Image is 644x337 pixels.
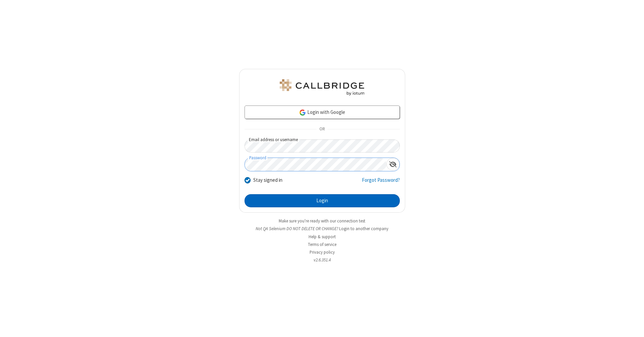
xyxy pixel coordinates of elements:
[310,249,335,255] a: Privacy policy
[245,106,400,119] a: Login with Google
[239,225,405,232] li: Not QA Selenium DO NOT DELETE OR CHANGE?
[308,242,336,247] a: Terms of service
[299,109,306,116] img: google-icon.png
[317,125,327,134] span: OR
[239,257,405,263] li: v2.6.351.4
[309,234,336,240] a: Help & support
[362,176,400,189] a: Forgot Password?
[279,218,365,224] a: Make sure you're ready with our connection test
[278,79,366,95] img: QA Selenium DO NOT DELETE OR CHANGE
[253,176,282,184] label: Stay signed in
[339,225,388,232] button: Login to another company
[386,158,399,170] div: Show password
[245,139,400,153] input: Email address or username
[245,158,386,171] input: Password
[245,194,400,208] button: Login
